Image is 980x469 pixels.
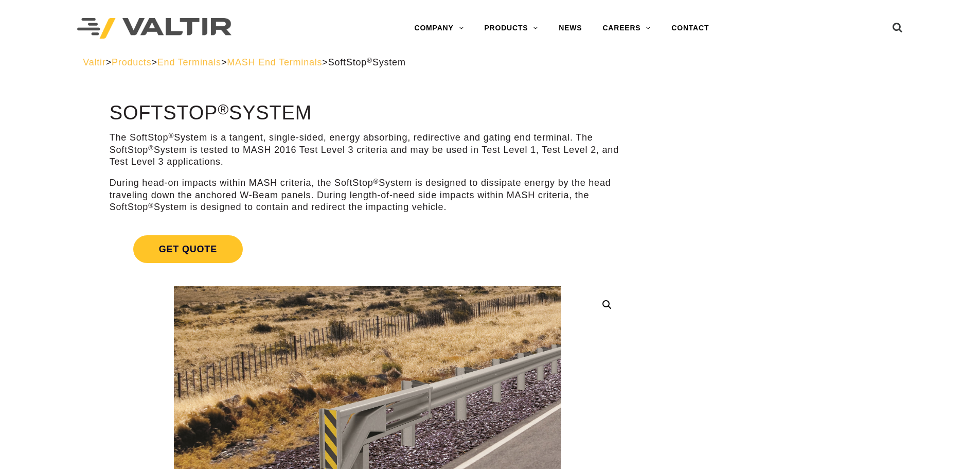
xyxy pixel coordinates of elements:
a: Get Quote [110,223,626,275]
img: Valtir [77,18,231,39]
span: SoftStop System [328,57,406,67]
p: The SoftStop System is a tangent, single-sided, energy absorbing, redirective and gating end term... [110,132,626,168]
div: > > > > [83,57,897,68]
span: Get Quote [133,235,243,263]
sup: ® [367,57,372,64]
a: End Terminals [157,57,221,67]
a: PRODUCTS [474,18,548,39]
p: During head-on impacts within MASH criteria, the SoftStop System is designed to dissipate energy ... [110,177,626,213]
a: CAREERS [592,18,661,39]
a: Products [112,57,151,67]
sup: ® [168,132,174,140]
a: Valtir [83,57,105,67]
sup: ® [148,202,154,210]
a: CONTACT [661,18,719,39]
a: NEWS [548,18,592,39]
sup: ® [148,144,154,152]
a: MASH End Terminals [227,57,322,67]
h1: SoftStop System [110,102,626,124]
sup: ® [373,178,379,185]
a: COMPANY [404,18,474,39]
sup: ® [218,101,229,117]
